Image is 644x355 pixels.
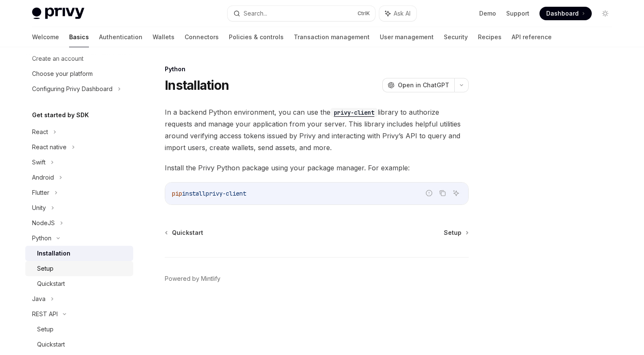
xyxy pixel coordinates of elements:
a: Setup [444,229,468,237]
div: NodeJS [32,218,55,228]
div: Python [32,233,51,243]
a: Quickstart [25,276,133,291]
a: Quickstart [166,229,203,237]
span: Install the Privy Python package using your package manager. For example: [165,162,469,174]
div: React native [32,142,67,152]
button: Search...CtrlK [228,6,375,21]
div: Search... [244,8,267,19]
span: In a backend Python environment, you can use the library to authorize requests and manage your ap... [165,106,469,153]
span: pip [172,190,182,197]
a: API reference [512,27,552,47]
a: Choose your platform [25,66,133,81]
button: Toggle dark mode [598,7,612,20]
div: Configuring Privy Dashboard [32,84,113,94]
div: React [32,127,48,137]
span: Setup [444,229,462,237]
span: install [182,190,206,197]
span: Open in ChatGPT [398,81,449,89]
a: Installation [25,246,133,261]
a: Transaction management [294,27,370,47]
a: Dashboard [539,7,592,20]
a: Recipes [478,27,502,47]
a: Security [444,27,468,47]
div: Android [32,172,54,183]
code: privy-client [330,108,378,117]
span: Ctrl K [357,10,370,17]
div: Installation [37,248,70,258]
span: Ask AI [394,9,411,18]
div: Unity [32,203,46,213]
div: Java [32,294,46,304]
span: Quickstart [172,229,203,237]
a: Setup [25,261,133,276]
h1: Installation [165,78,229,93]
div: Flutter [32,188,49,198]
a: Policies & controls [229,27,284,47]
div: Setup [37,264,54,274]
span: Dashboard [546,9,579,18]
img: light logo [32,8,84,19]
button: Report incorrect code [424,188,435,199]
a: Authentication [99,27,142,47]
a: Powered by Mintlify [165,274,220,283]
div: Quickstart [37,279,65,289]
div: REST API [32,309,58,319]
a: Support [506,9,529,18]
button: Open in ChatGPT [382,78,454,92]
a: Basics [69,27,89,47]
a: Welcome [32,27,59,47]
a: privy-client [330,108,378,116]
button: Ask AI [379,6,416,21]
a: Wallets [153,27,174,47]
a: Connectors [185,27,219,47]
span: privy-client [206,190,246,197]
div: Python [165,65,469,73]
a: Quickstart [25,337,133,352]
div: Swift [32,157,46,167]
a: Demo [479,9,496,18]
a: User management [380,27,434,47]
div: Choose your platform [32,69,93,79]
button: Ask AI [451,188,462,199]
h5: Get started by SDK [32,110,89,120]
button: Copy the contents from the code block [437,188,448,199]
a: Setup [25,322,133,337]
div: Quickstart [37,339,65,350]
div: Setup [37,324,54,334]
